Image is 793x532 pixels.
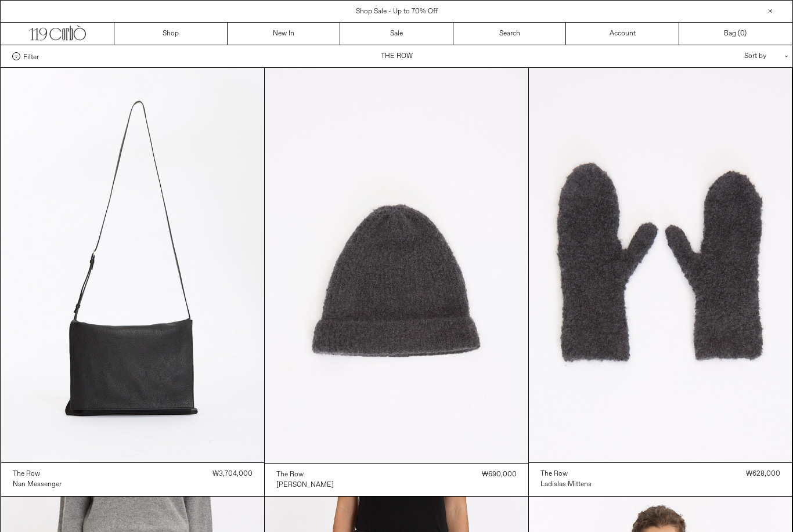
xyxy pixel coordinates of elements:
a: The Row [540,469,592,479]
a: Search [453,23,567,45]
div: Nan Messenger [13,480,62,490]
span: Filter [23,52,39,60]
div: ₩690,000 [482,469,517,480]
span: 0 [740,29,744,38]
div: Ladislas Mittens [540,480,592,490]
a: Nan Messenger [13,479,62,490]
img: The Row Leomir Beanie in faded black [265,68,528,463]
div: The Row [13,469,40,479]
a: New In [228,23,341,45]
div: [PERSON_NAME] [276,480,334,490]
a: Shop Sale - Up to 70% Off [356,7,438,16]
img: The Row Nan Messenger Bag [1,68,265,462]
a: Ladislas Mittens [540,479,592,490]
a: Sale [340,23,453,45]
a: The Row [276,469,334,480]
div: The Row [540,469,568,479]
div: ₩3,704,000 [212,469,253,479]
a: The Row [13,469,62,479]
div: Sort by [676,45,781,67]
img: The Row Ladislas Mittens in faded black [529,68,792,462]
a: [PERSON_NAME] [276,480,334,490]
a: Account [566,23,679,45]
a: Bag () [679,23,792,45]
div: The Row [276,470,304,480]
div: ₩628,000 [746,469,780,479]
a: Shop [114,23,228,45]
span: ) [740,28,747,39]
